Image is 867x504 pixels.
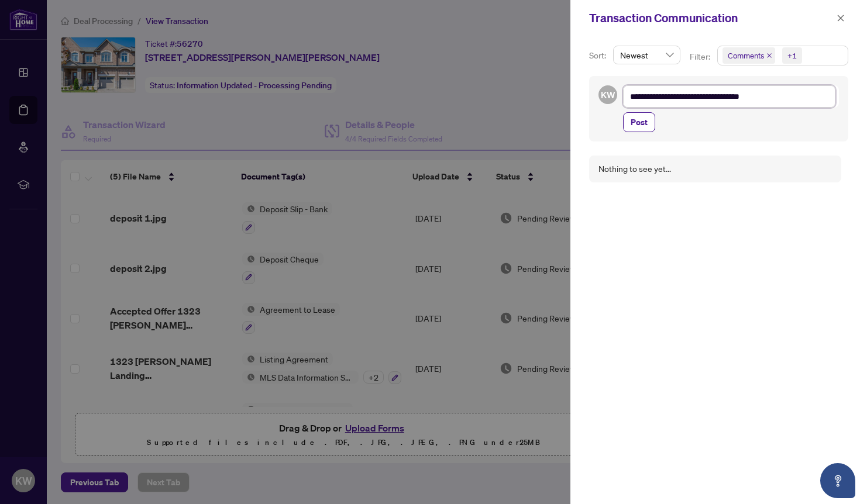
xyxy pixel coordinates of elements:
div: Nothing to see yet... [598,163,671,175]
span: close [837,14,845,22]
span: close [766,53,772,58]
span: Newest [620,46,673,64]
p: Sort: [589,49,608,62]
span: Post [631,113,648,132]
div: Transaction Communication [589,9,833,27]
div: +1 [787,50,797,61]
button: Post [623,112,655,132]
span: KW [601,88,615,102]
button: Open asap [820,463,855,498]
span: Comments [722,47,775,64]
p: Filter: [690,50,712,63]
span: Comments [728,50,764,61]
